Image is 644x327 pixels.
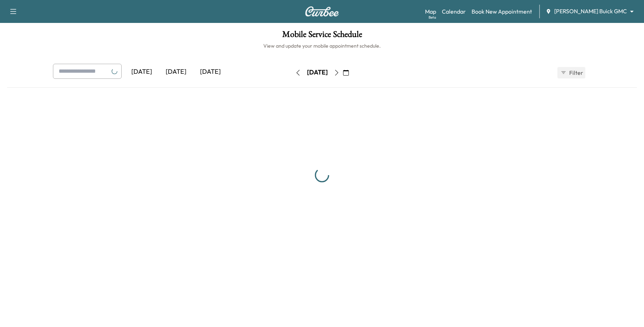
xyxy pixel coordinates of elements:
button: Filter [557,67,585,78]
img: Curbee Logo [305,6,339,16]
span: [PERSON_NAME] Buick GMC [554,7,627,15]
h6: View and update your mobile appointment schedule. [7,42,637,49]
div: [DATE] [125,64,159,80]
a: Calendar [442,7,466,16]
div: [DATE] [193,64,228,80]
h1: Mobile Service Schedule [7,30,637,42]
a: MapBeta [425,7,436,16]
span: Filter [569,68,582,77]
div: Beta [429,15,436,20]
a: Book New Appointment [472,7,532,16]
div: [DATE] [307,68,328,77]
div: [DATE] [159,64,193,80]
